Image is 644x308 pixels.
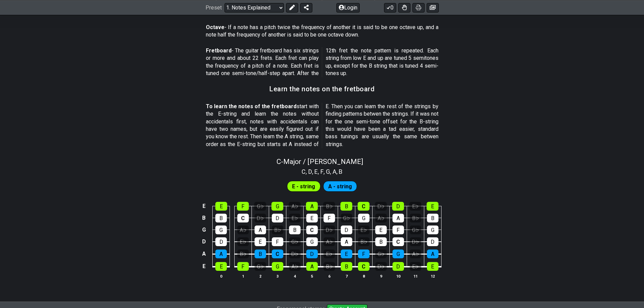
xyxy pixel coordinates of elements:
div: G♭ [341,214,352,222]
th: 10 [389,273,407,280]
div: G♭ [289,237,301,246]
span: , [330,167,333,176]
th: 11 [407,273,424,280]
div: A [392,214,404,222]
div: D [392,202,404,211]
div: A♭ [289,202,301,211]
div: E [255,237,266,246]
span: First enable full edit mode to edit [328,182,352,191]
div: D♭ [375,262,387,271]
span: First enable full edit mode to edit [292,182,315,191]
div: D♭ [324,226,335,234]
div: F [237,202,249,211]
div: D [215,237,227,246]
div: A [306,202,318,211]
span: E [314,167,318,176]
div: E [427,202,438,211]
div: C [237,214,249,222]
div: F [358,250,369,258]
th: 2 [252,273,269,280]
div: B♭ [410,214,421,222]
th: 9 [372,273,389,280]
span: , [306,167,308,176]
div: C [306,226,318,234]
div: G [215,226,227,234]
div: B♭ [324,262,335,271]
span: A [333,167,336,176]
section: Scale pitch classes [299,166,345,176]
span: C [302,167,306,176]
div: G♭ [375,250,387,258]
div: D♭ [289,250,301,258]
th: 4 [286,273,303,280]
div: B♭ [358,237,369,246]
div: B [289,226,301,234]
div: A♭ [237,226,249,234]
span: D [308,167,312,176]
div: D♭ [410,237,421,246]
td: B [200,212,208,224]
span: , [336,167,339,176]
th: 8 [355,273,372,280]
div: C [358,202,369,211]
div: D [306,250,318,258]
div: D♭ [375,202,387,211]
div: A [341,237,352,246]
div: G [358,214,369,222]
div: B [340,202,352,211]
div: D [272,214,283,222]
div: E♭ [289,214,301,222]
div: A [215,250,227,258]
div: B♭ [237,250,249,258]
td: A [200,248,208,260]
button: Share Preset [300,3,312,12]
span: C - Major / [PERSON_NAME] [277,158,363,166]
th: 6 [320,273,338,280]
div: C [358,262,369,271]
div: C [272,250,283,258]
div: A♭ [324,237,335,246]
th: 1 [234,273,252,280]
div: E♭ [409,202,421,211]
div: E♭ [237,237,249,246]
button: Create image [427,3,439,12]
th: 0 [213,273,230,280]
span: B [339,167,342,176]
button: Toggle Dexterity for all fretkits [398,3,410,12]
div: E [341,250,352,258]
div: B [427,214,438,222]
p: - The guitar fretboard has six strings or more and about 22 frets. Each fret can play the frequen... [206,47,438,77]
p: - If a note has a pitch twice the frequency of another it is said to be one octave up, and a note... [206,24,438,39]
div: A♭ [289,262,301,271]
div: E [215,202,227,211]
div: F [324,214,335,222]
div: G [392,250,404,258]
div: F [237,262,249,271]
div: E♭ [324,250,335,258]
strong: Fretboard [206,47,232,54]
div: E [306,214,318,222]
p: start with the E-string and learn the notes without accidentals first, notes with accidentals can... [206,103,438,148]
strong: To learn the notes of the fretboard [206,103,297,110]
div: E♭ [358,226,369,234]
td: E [200,260,208,273]
div: B♭ [323,202,335,211]
div: D♭ [255,214,266,222]
span: G [326,167,330,176]
td: G [200,224,208,236]
div: E [427,262,438,271]
button: 0 [384,3,396,12]
span: , [324,167,326,176]
span: F [320,167,324,176]
div: E [375,226,387,234]
div: D [392,262,404,271]
div: D [427,237,438,246]
span: Preset [206,4,222,11]
div: A [306,262,318,271]
div: E [215,262,227,271]
div: E♭ [410,262,421,271]
button: Edit Preset [286,3,298,12]
button: Print [412,3,425,12]
div: B♭ [272,226,283,234]
th: 7 [338,273,355,280]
